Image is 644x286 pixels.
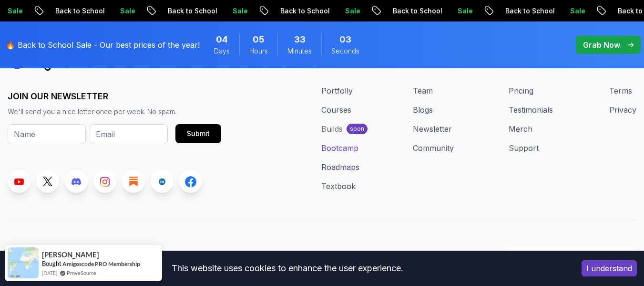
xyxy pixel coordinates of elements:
[339,33,351,46] span: 3 Seconds
[509,123,532,135] a: Merch
[294,33,306,46] span: 33 Minutes
[8,107,221,117] p: We'll send you a nice letter once per week. No spam.
[8,124,86,144] input: Name
[609,85,632,96] a: Terms
[8,247,39,278] img: provesource social proof notification image
[90,124,168,144] input: Email
[153,6,218,16] p: Back to School
[609,104,636,116] a: Privacy
[520,249,630,259] p: [EMAIL_ADDRESS][DOMAIN_NAME]
[151,170,174,193] a: LinkedIn link
[443,6,474,16] p: Sale
[491,6,556,16] p: Back to School
[42,269,57,277] span: [DATE]
[175,124,221,143] button: Submit
[187,129,210,138] div: Submit
[226,248,366,260] p: © 2025 Amigoscode. All rights reserved.
[42,251,99,259] span: [PERSON_NAME]
[378,6,443,16] p: Back to School
[413,123,452,135] a: Newsletter
[8,90,221,103] h3: JOIN OUR NEWSLETTER
[331,6,361,16] p: Sale
[321,161,359,173] a: Roadmaps
[106,6,136,16] p: Sale
[287,46,312,56] span: Minutes
[321,104,351,116] a: Courses
[93,170,116,193] a: Instagram link
[413,85,433,96] a: Team
[65,170,88,193] a: Discord link
[321,123,343,135] div: Builds
[253,33,265,46] span: 5 Hours
[218,6,249,16] p: Sale
[266,6,331,16] p: Back to School
[214,46,230,56] span: Days
[249,46,268,56] span: Hours
[321,180,356,192] a: Textbook
[350,125,364,133] p: soon
[509,85,533,96] a: Pricing
[179,170,202,193] a: Facebook link
[36,170,59,193] a: Twitter link
[41,6,106,16] p: Back to School
[556,6,586,16] p: Sale
[6,39,200,51] p: 🔥 Back to School Sale - Our best prices of the year!
[509,142,539,154] a: Support
[8,170,31,193] a: Youtube link
[122,170,145,193] a: Blog link
[321,142,358,154] a: Bootcamp
[413,104,433,116] a: Blogs
[216,33,228,46] span: 4 Days
[42,260,61,267] span: Bought
[583,39,620,51] p: Grab Now
[7,258,567,279] div: This website uses cookies to enhance the user experience.
[331,46,359,56] span: Seconds
[67,269,96,277] a: ProveSource
[321,85,353,96] a: Portfolly
[62,260,140,267] a: Amigoscode PRO Membership
[504,247,636,261] a: [EMAIL_ADDRESS][DOMAIN_NAME]
[582,260,637,276] button: Accept cookies
[413,142,454,154] a: Community
[509,104,553,116] a: Testimonials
